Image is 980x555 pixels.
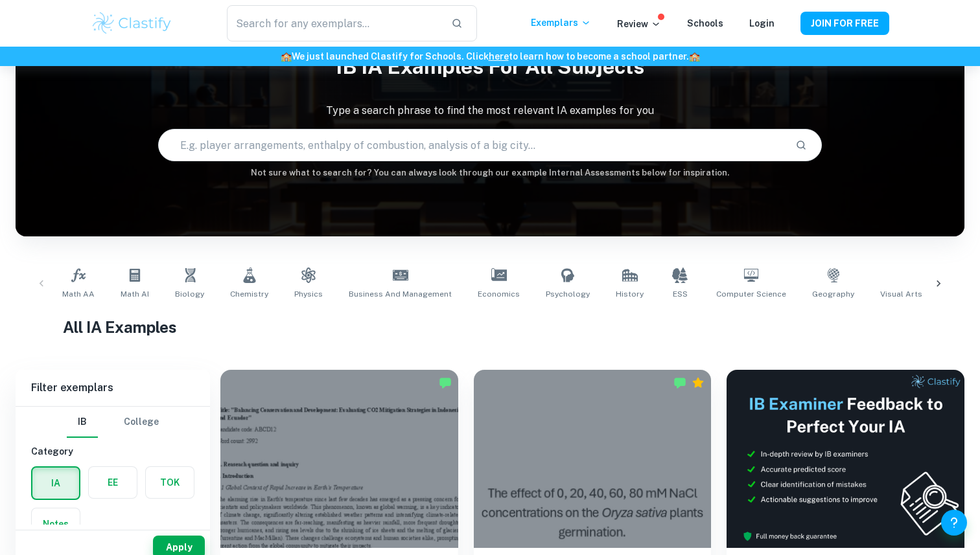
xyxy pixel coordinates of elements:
[32,468,79,499] button: IA
[478,288,520,300] span: Economics
[617,17,661,31] p: Review
[941,510,967,536] button: Help and Feedback
[281,51,292,62] span: 🏫
[349,288,452,300] span: Business and Management
[800,12,889,35] button: JOIN FOR FREE
[16,370,210,406] h6: Filter exemplars
[175,288,204,300] span: Biology
[32,508,80,539] button: Notes
[67,407,159,438] div: Filter type choice
[546,288,590,300] span: Psychology
[124,407,159,438] button: College
[531,16,591,30] p: Exemplars
[673,376,686,389] img: Marked
[489,51,509,62] a: here
[294,288,323,300] span: Physics
[146,467,194,498] button: TOK
[687,18,723,28] a: Schools
[812,288,854,300] span: Geography
[16,166,964,179] h6: Not sure what to search for? You can always look through our example Internal Assessments below f...
[716,288,786,300] span: Computer Science
[727,370,964,548] img: Thumbnail
[63,315,917,339] h1: All IA Examples
[439,376,452,389] img: Marked
[692,376,705,389] div: Premium
[230,288,268,300] span: Chemistry
[673,288,688,300] span: ESS
[790,134,812,156] button: Search
[89,467,137,498] button: EE
[121,288,149,300] span: Math AI
[616,288,644,300] span: History
[16,46,964,87] h1: IB IA examples for all subjects
[749,18,775,28] a: Login
[67,407,98,438] button: IB
[3,49,977,63] h6: We just launched Clastify for Schools. Click to learn how to become a school partner.
[62,288,95,300] span: Math AA
[227,5,441,41] input: Search for any exemplars...
[31,444,194,459] h6: Category
[689,51,700,62] span: 🏫
[91,10,173,36] img: Clastify logo
[16,103,964,119] p: Type a search phrase to find the most relevant IA examples for you
[159,127,786,163] input: E.g. player arrangements, enthalpy of combustion, analysis of a big city...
